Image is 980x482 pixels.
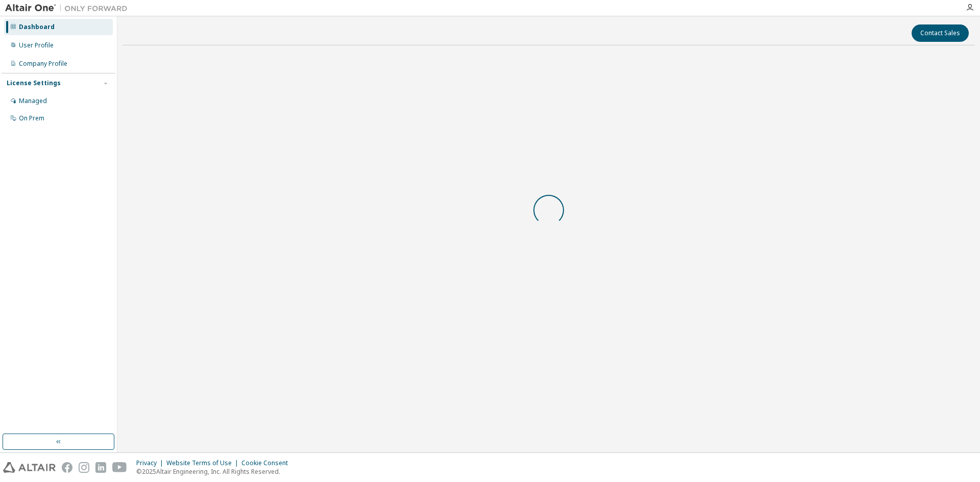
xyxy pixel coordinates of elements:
img: youtube.svg [112,462,127,473]
img: altair_logo.svg [3,462,56,473]
div: Managed [19,97,47,105]
p: © 2025 Altair Engineering, Inc. All Rights Reserved. [136,467,294,476]
img: instagram.svg [79,462,89,473]
div: User Profile [19,41,54,49]
div: Privacy [136,459,166,467]
img: Altair One [5,3,133,13]
img: linkedin.svg [95,462,106,473]
div: Dashboard [19,23,55,31]
div: Cookie Consent [241,459,294,467]
img: facebook.svg [62,462,72,473]
div: Company Profile [19,60,67,68]
div: License Settings [7,79,61,87]
div: On Prem [19,114,44,122]
button: Contact Sales [912,24,969,42]
div: Website Terms of Use [166,459,241,467]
